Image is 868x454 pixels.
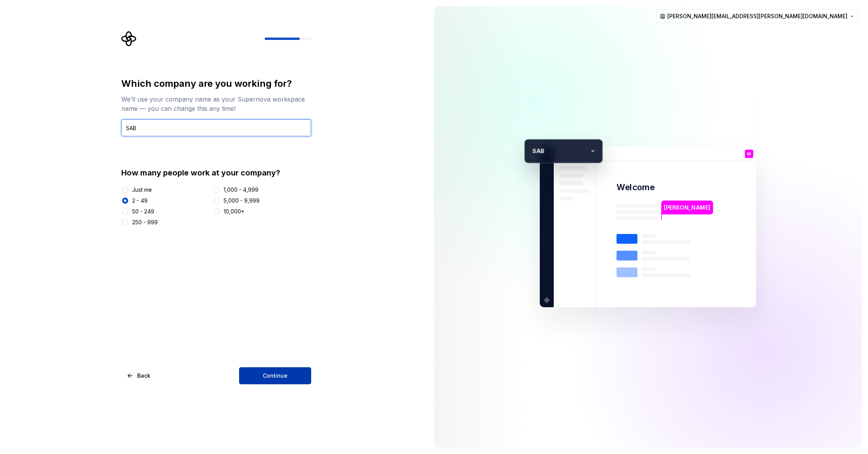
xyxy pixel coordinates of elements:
[224,197,260,205] div: 5,000 - 9,999
[132,208,154,215] div: 50 - 249
[121,95,311,113] div: We’ll use your company name as your Supernova workspace name — you can change this any time!
[747,152,751,156] p: M
[528,146,536,156] p: S
[121,31,137,46] svg: Supernova Logo
[263,372,288,380] span: Continue
[239,367,311,384] button: Continue
[121,367,157,384] button: Back
[224,208,245,215] div: 10,000+
[121,119,311,136] input: Company name
[656,9,859,23] button: [PERSON_NAME][EMAIL_ADDRESS][PERSON_NAME][DOMAIN_NAME]
[224,186,258,194] div: 1,000 - 4,999
[132,197,148,205] div: 2 - 49
[132,186,152,194] div: Just me
[617,182,654,193] p: Welcome
[121,77,311,90] div: Which company are you working for?
[132,218,158,226] div: 250 - 999
[667,12,847,20] span: [PERSON_NAME][EMAIL_ADDRESS][PERSON_NAME][DOMAIN_NAME]
[664,203,710,212] p: [PERSON_NAME]
[121,167,311,178] div: How many people work at your company?
[536,146,587,156] p: AB
[137,372,150,380] span: Back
